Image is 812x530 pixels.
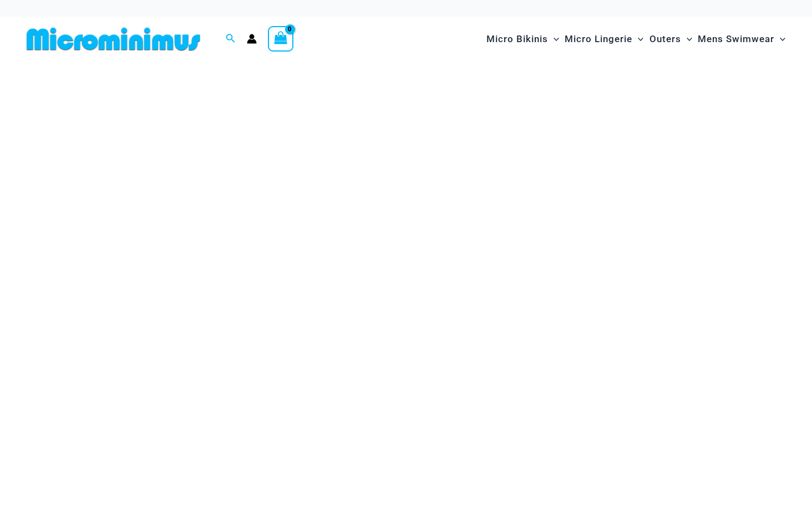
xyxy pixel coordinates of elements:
a: Mens SwimwearMenu ToggleMenu Toggle [695,22,788,56]
span: Mens Swimwear [698,25,774,53]
img: MM SHOP LOGO FLAT [22,27,205,52]
span: Micro Bikinis [486,25,548,53]
span: Menu Toggle [548,25,559,53]
span: Menu Toggle [681,25,692,53]
a: OutersMenu ToggleMenu Toggle [647,22,695,56]
a: Micro LingerieMenu ToggleMenu Toggle [562,22,646,56]
span: Micro Lingerie [565,25,632,53]
span: Menu Toggle [774,25,785,53]
a: View Shopping Cart, empty [268,26,293,52]
span: Menu Toggle [632,25,643,53]
span: Outers [649,25,681,53]
a: Micro BikinisMenu ToggleMenu Toggle [484,22,562,56]
nav: Site Navigation [482,21,790,58]
a: Search icon link [226,32,236,46]
a: Account icon link [247,34,257,44]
